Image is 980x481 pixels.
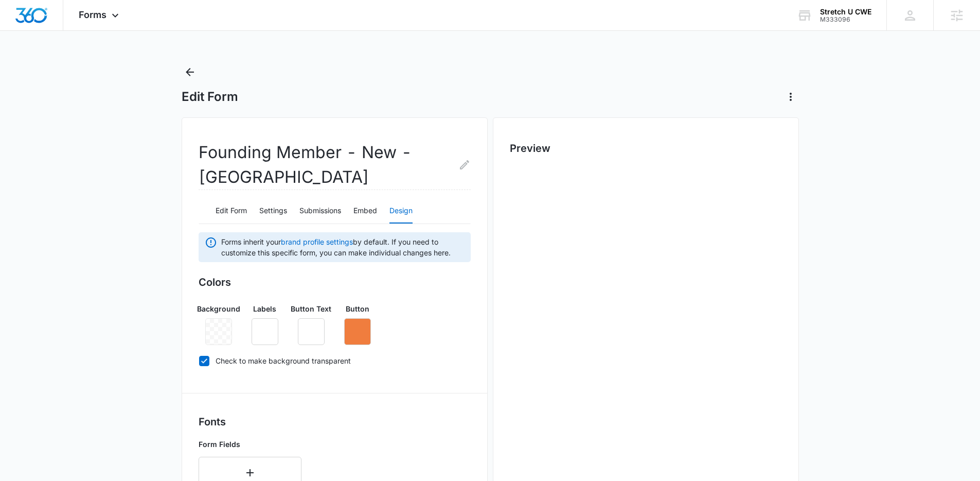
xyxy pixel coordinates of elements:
span: Forms [79,9,106,20]
label: Check to make background transparent [199,355,471,366]
h2: Founding Member - New - [GEOGRAPHIC_DATA] [199,140,471,190]
p: Background [197,303,240,314]
button: Edit Form [216,199,247,224]
a: brand profile settings [281,237,353,246]
button: Edit Form Name [458,140,471,190]
button: Embed [353,199,377,224]
div: account id [820,16,871,23]
button: Remove [252,318,278,345]
button: Back [182,64,198,80]
p: Button [346,303,369,314]
p: Labels [253,303,276,314]
button: Remove [344,318,371,345]
h3: Colors [199,274,471,290]
span: Forms inherit your by default. If you need to customize this specific form, you can make individu... [221,236,465,258]
button: Remove [298,318,325,345]
h2: Preview [510,141,782,156]
button: Settings [259,199,287,224]
h3: Fonts [199,414,471,430]
button: Submissions [299,199,341,224]
button: Design [389,199,413,224]
div: account name [820,8,871,16]
button: Actions [782,89,799,105]
p: Form Fields [199,439,301,450]
h1: Edit Form [182,89,238,105]
p: Button Text [291,303,331,314]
